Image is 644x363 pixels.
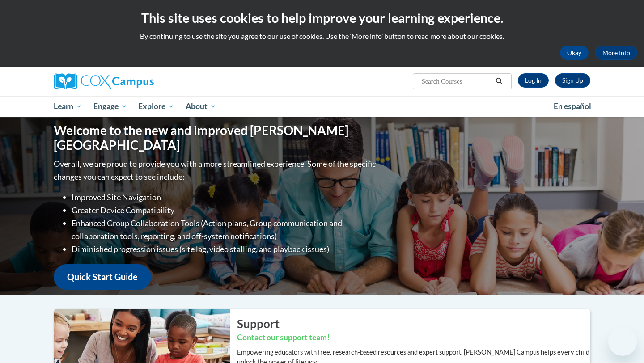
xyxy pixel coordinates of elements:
[237,332,590,343] h3: Contact our support team!
[421,76,492,87] input: Search Courses
[72,217,378,243] li: Enhanced Group Collaboration Tools (Action plans, Group communication and collaboration tools, re...
[492,76,506,87] button: Search
[554,101,591,111] span: En español
[72,243,378,256] li: Diminished progression issues (site lag, video stalling, and playback issues)
[54,73,154,89] img: Cox Campus
[7,31,637,41] p: By continuing to use the site you agree to our use of cookies. Use the ‘More info’ button to read...
[595,46,637,60] a: More Info
[138,101,174,112] span: Explore
[7,9,637,27] h2: This site uses cookies to help improve your learning experience.
[132,96,180,117] a: Explore
[93,101,127,112] span: Engage
[54,101,82,112] span: Learn
[54,264,151,290] a: Quick Start Guide
[72,204,378,217] li: Greater Device Compatibility
[48,96,88,117] a: Learn
[88,96,133,117] a: Engage
[54,73,224,89] a: Cox Campus
[237,316,590,332] h2: Support
[180,96,222,117] a: About
[40,96,604,117] div: Main menu
[548,97,597,116] a: En español
[608,327,637,356] iframe: Button to launch messaging window
[186,101,216,112] span: About
[72,191,378,204] li: Improved Site Navigation
[518,73,549,88] a: Log In
[54,123,378,153] h1: Welcome to the new and improved [PERSON_NAME][GEOGRAPHIC_DATA]
[54,157,378,183] p: Overall, we are proud to provide you with a more streamlined experience. Some of the specific cha...
[560,46,589,60] button: Okay
[555,73,590,88] a: Register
